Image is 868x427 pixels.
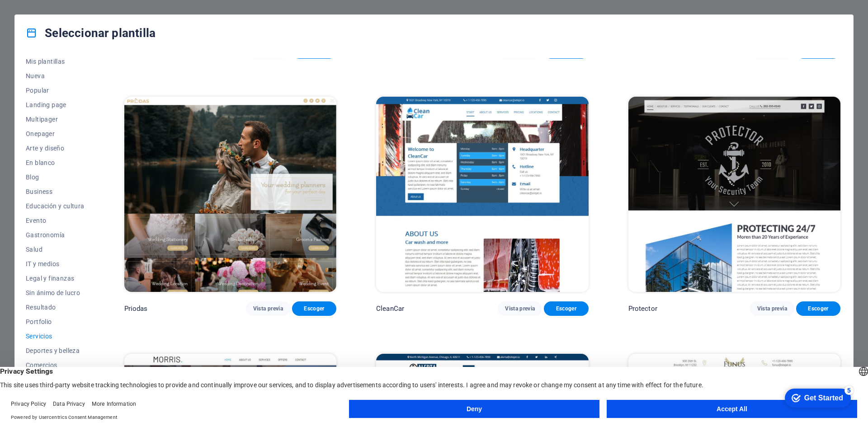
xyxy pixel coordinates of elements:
img: Protector [628,97,840,292]
span: Escoger [551,305,581,312]
span: Nueva [26,72,85,80]
span: Business [26,188,85,195]
button: Vista previa [498,301,542,316]
button: Multipager [26,112,85,127]
button: Comercios [26,358,85,372]
span: Mis plantillas [26,58,85,65]
button: Business [26,184,85,199]
span: Deportes y belleza [26,347,85,354]
button: Evento [26,213,85,228]
span: Vista previa [505,305,535,312]
img: CleanCar [376,97,588,292]
button: Legal y finanzas [26,271,85,286]
span: En blanco [26,159,85,166]
button: Deportes y belleza [26,343,85,358]
button: Educación y cultura [26,199,85,213]
span: Landing page [26,101,85,108]
button: Blog [26,170,85,184]
span: Sin ánimo de lucro [26,289,85,296]
h4: Seleccionar plantilla [26,26,156,40]
span: Salud [26,246,85,253]
p: CleanCar [376,304,404,313]
button: Popular [26,83,85,98]
button: Resultado [26,300,85,314]
p: Priodas [124,304,148,313]
span: Portfolio [26,318,85,325]
span: Gastronomía [26,231,85,239]
button: IT y medios [26,257,85,271]
div: Get Started [27,10,66,18]
button: Gastronomía [26,228,85,242]
button: Mis plantillas [26,54,85,69]
button: En blanco [26,155,85,170]
button: Landing page [26,98,85,112]
img: Priodas [124,97,336,292]
button: Vista previa [246,301,290,316]
button: Escoger [544,301,588,316]
p: Protector [628,304,657,313]
span: Escoger [299,305,329,312]
div: 5 [67,2,76,11]
span: Vista previa [757,305,787,312]
button: Escoger [796,301,840,316]
button: Portfolio [26,314,85,329]
span: Educación y cultura [26,202,85,210]
button: Sin ánimo de lucro [26,286,85,300]
span: Blog [26,174,85,181]
span: Servicios [26,333,85,340]
span: Multipager [26,116,85,123]
button: Onepager [26,127,85,141]
button: Vista previa [750,301,794,316]
button: Servicios [26,329,85,343]
span: Resultado [26,304,85,311]
button: Nueva [26,69,85,83]
button: Escoger [292,301,336,316]
span: Comercios [26,361,85,369]
span: Legal y finanzas [26,275,85,282]
span: IT y medios [26,260,85,267]
span: Escoger [803,305,833,312]
button: Arte y diseño [26,141,85,155]
div: Get Started 5 items remaining, 0% complete [7,5,73,23]
span: Evento [26,217,85,224]
button: Salud [26,242,85,257]
span: Vista previa [253,305,283,312]
span: Popular [26,87,85,94]
span: Onepager [26,130,85,137]
span: Arte y diseño [26,145,85,152]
